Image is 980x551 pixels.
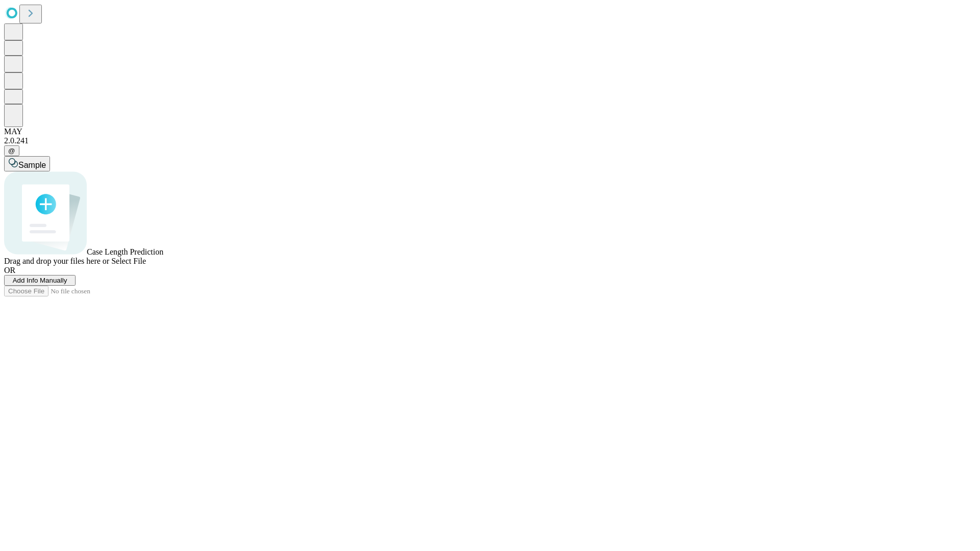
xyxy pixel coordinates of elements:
span: Select File [111,257,146,265]
span: Drag and drop your files here or [4,257,109,265]
span: Case Length Prediction [87,247,163,256]
button: Sample [4,156,50,171]
span: @ [8,147,15,155]
div: 2.0.241 [4,136,976,145]
div: MAY [4,127,976,136]
span: Sample [18,161,46,169]
span: Add Info Manually [13,277,67,284]
button: @ [4,145,19,156]
span: OR [4,266,15,274]
button: Add Info Manually [4,275,76,286]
